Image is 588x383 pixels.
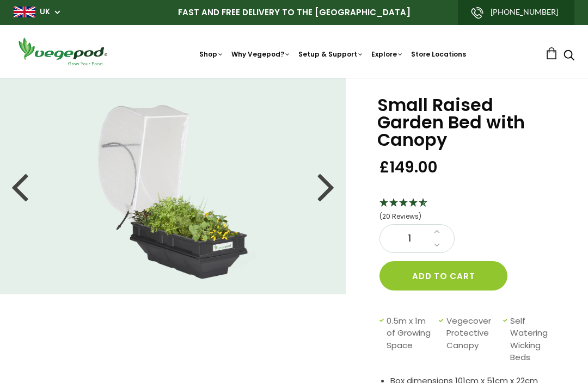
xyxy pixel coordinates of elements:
[379,212,421,221] span: (20 Reviews)
[40,7,50,17] a: UK
[298,50,364,59] a: Setup & Support
[391,232,428,246] span: 1
[379,261,507,291] button: Add to cart
[446,315,498,364] span: Vegecover Protective Canopy
[510,315,555,364] span: Self Watering Wicking Beds
[377,96,561,149] h1: Small Raised Garden Bed with Canopy
[563,51,574,62] a: Search
[14,7,35,17] img: gb_large.png
[379,157,438,177] span: £149.00
[431,225,443,239] a: Increase quantity by 1
[82,91,264,281] img: Small Raised Garden Bed with Canopy
[14,36,112,67] img: Vegepod
[387,315,433,364] span: 0.5m x 1m of Growing Space
[411,50,466,59] a: Store Locations
[371,50,403,59] a: Explore
[231,50,291,59] a: Why Vegepod?
[199,50,224,59] a: Shop
[431,238,443,252] a: Decrease quantity by 1
[379,196,561,224] div: 4.75 Stars - 20 Reviews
